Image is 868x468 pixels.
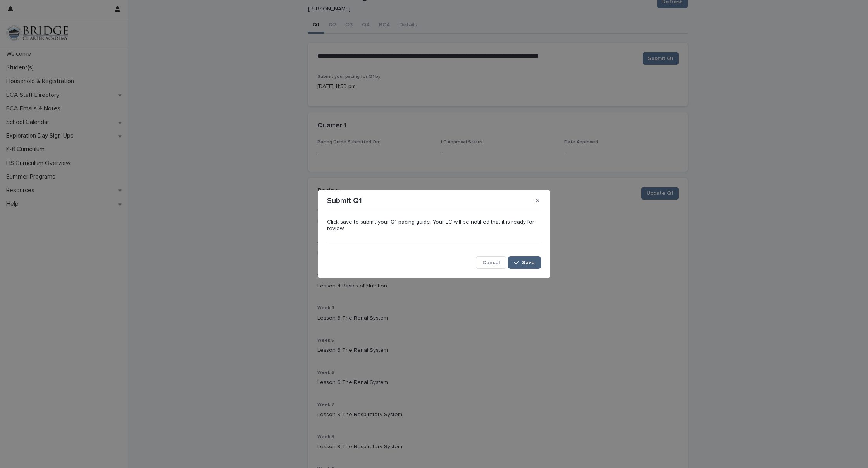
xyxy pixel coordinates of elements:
p: Click save to submit your Q1 pacing guide. Your LC will be notified that it is ready for review. [327,219,541,232]
p: Submit Q1 [327,196,362,205]
button: Cancel [476,256,506,269]
span: Save [522,260,535,265]
span: Cancel [482,260,500,265]
button: Save [508,256,541,269]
